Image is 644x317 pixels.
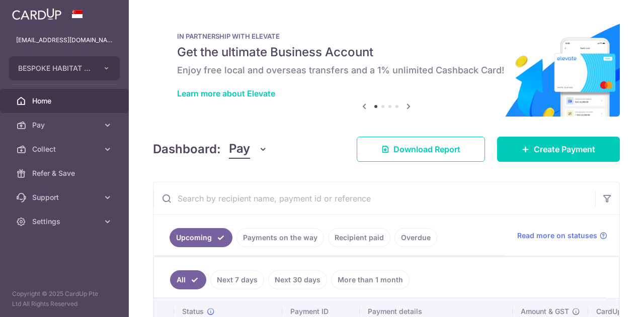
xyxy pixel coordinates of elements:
input: Search by recipient name, payment id or reference [153,182,595,215]
img: Renovation banner [153,16,620,117]
button: BESPOKE HABITAT B43KX PTE. LTD. [9,56,120,80]
a: More than 1 month [331,270,410,289]
p: [EMAIL_ADDRESS][DOMAIN_NAME] [16,35,113,45]
span: Read more on statuses [517,231,597,241]
span: Home [32,96,99,106]
a: Download Report [357,137,485,162]
a: Next 30 days [268,270,327,289]
span: Collect [32,144,99,154]
span: Download Report [393,143,460,155]
a: Overdue [394,228,437,247]
span: Amount & GST [521,306,569,316]
span: Status [182,306,204,316]
a: Create Payment [497,137,620,162]
a: All [170,270,206,289]
span: BESPOKE HABITAT B43KX PTE. LTD. [18,63,93,73]
span: Refer & Save [32,168,99,178]
span: Support [32,192,99,202]
h4: Dashboard: [153,140,221,158]
h6: Enjoy free local and overseas transfers and a 1% unlimited Cashback Card! [177,64,596,76]
img: CardUp [12,8,61,20]
a: Learn more about Elevate [177,88,275,98]
span: Create Payment [534,143,595,155]
span: CardUp fee [596,306,634,316]
span: Pay [229,140,250,159]
a: Payments on the way [236,228,324,247]
h5: Get the ultimate Business Account [177,44,596,60]
a: Recipient paid [328,228,390,247]
span: Settings [32,217,99,227]
button: Pay [229,140,268,159]
span: Pay [32,120,99,130]
a: Read more on statuses [517,231,607,241]
a: Next 7 days [210,270,264,289]
p: IN PARTNERSHIP WITH ELEVATE [177,32,596,40]
a: Upcoming [170,228,232,247]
